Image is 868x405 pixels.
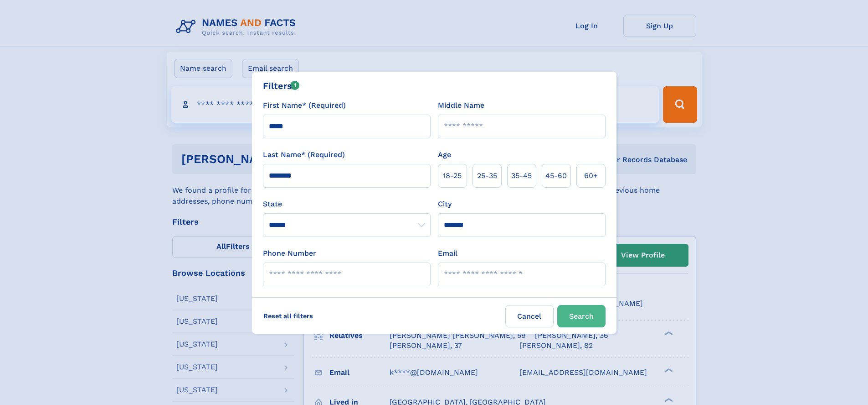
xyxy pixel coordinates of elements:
label: Middle Name [438,100,484,111]
button: Search [557,305,606,327]
label: Email [438,248,457,259]
label: Cancel [505,305,554,327]
label: Phone Number [263,248,316,259]
span: 45‑60 [545,170,567,181]
label: Age [438,149,451,160]
div: Filters [263,79,300,93]
span: 60+ [584,170,598,181]
label: First Name* (Required) [263,100,346,111]
label: Reset all filters [257,305,319,327]
label: State [263,199,431,210]
span: 25‑35 [477,170,497,181]
span: 35‑45 [511,170,532,181]
span: 18‑25 [443,170,462,181]
label: City [438,199,452,210]
label: Last Name* (Required) [263,149,345,160]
